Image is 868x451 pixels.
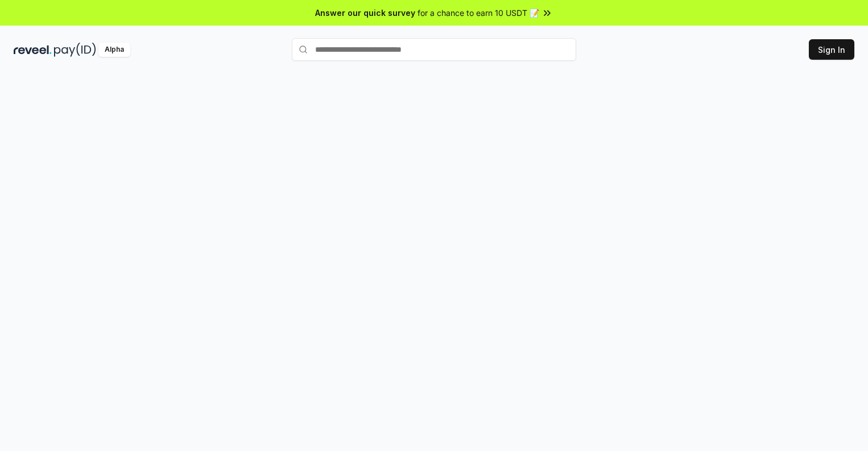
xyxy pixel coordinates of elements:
[98,43,130,57] div: Alpha
[315,7,415,19] span: Answer our quick survey
[809,39,854,60] button: Sign In
[54,43,96,57] img: pay_id
[418,7,539,19] span: for a chance to earn 10 USDT 📝
[14,43,52,57] img: reveel_dark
